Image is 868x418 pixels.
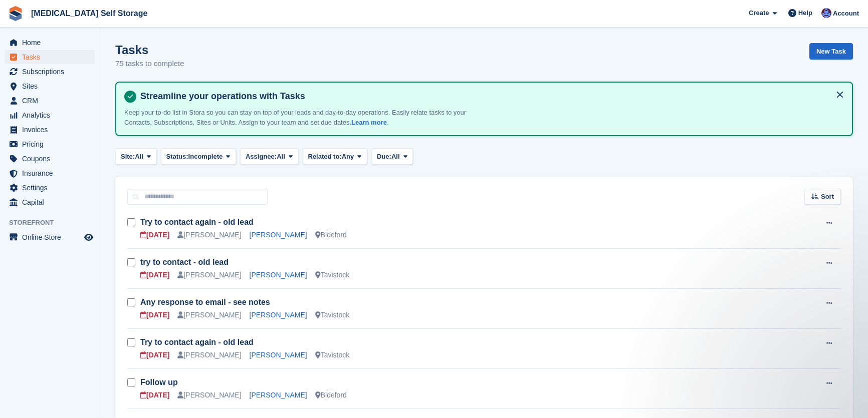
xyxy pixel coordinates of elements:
img: stora-icon-8386f47178a22dfd0bd8f6a31ec36ba5ce8667c1dd55bd0f319d3a0aa187defe.svg [8,6,23,21]
div: [DATE] [140,230,169,240]
a: menu [5,230,95,244]
a: menu [5,123,95,137]
h4: Streamline your operations with Tasks [136,91,844,102]
a: Try to contact again - old lead [140,338,254,346]
span: Pricing [22,137,82,151]
span: Home [22,36,82,50]
div: [DATE] [140,390,169,400]
span: Settings [22,181,82,195]
button: Related to: Any [303,148,367,165]
a: Follow up [140,378,178,386]
div: Bideford [315,230,347,240]
span: All [135,152,143,162]
p: Keep your to-do list in Stora so you can stay on top of your leads and day-to-day operations. Eas... [124,108,475,127]
div: [DATE] [140,270,169,280]
a: Learn more [351,119,387,126]
span: Create [749,8,769,18]
span: All [277,152,285,162]
a: menu [5,195,95,209]
a: menu [5,152,95,166]
a: New Task [809,43,853,60]
span: Status: [166,152,188,162]
span: Site: [121,152,135,162]
span: Sort [821,192,834,202]
div: Tavistock [315,350,350,360]
a: [MEDICAL_DATA] Self Storage [27,5,151,22]
div: [PERSON_NAME] [177,390,241,400]
span: Due: [377,152,391,162]
span: CRM [22,94,82,108]
img: Helen Walker [821,8,831,18]
span: Related to: [308,152,342,162]
button: Status: Incomplete [161,148,236,165]
span: Incomplete [188,152,223,162]
div: Tavistock [315,310,350,320]
span: Online Store [22,230,82,244]
span: Tasks [22,50,82,64]
span: Any [342,152,354,162]
span: Coupons [22,152,82,166]
a: try to contact - old lead [140,258,229,266]
span: Help [798,8,812,18]
p: 75 tasks to complete [115,58,184,70]
span: Capital [22,195,82,209]
div: Tavistock [315,270,350,280]
span: Insurance [22,166,82,180]
a: menu [5,65,95,79]
span: Analytics [22,108,82,122]
a: [PERSON_NAME] [250,311,307,319]
a: Preview store [83,231,95,243]
div: [PERSON_NAME] [177,310,241,320]
a: menu [5,79,95,93]
div: Bideford [315,390,347,400]
a: Any response to email - see notes [140,298,270,306]
a: menu [5,36,95,50]
button: Site: All [115,148,157,165]
a: menu [5,108,95,122]
span: Invoices [22,123,82,137]
a: menu [5,166,95,180]
div: [DATE] [140,310,169,320]
span: Storefront [9,218,100,228]
span: Account [833,9,859,19]
div: [PERSON_NAME] [177,230,241,240]
div: [DATE] [140,350,169,360]
div: [PERSON_NAME] [177,350,241,360]
span: Assignee: [246,152,277,162]
a: menu [5,137,95,151]
div: [PERSON_NAME] [177,270,241,280]
button: Assignee: All [240,148,299,165]
a: [PERSON_NAME] [250,231,307,239]
a: [PERSON_NAME] [250,351,307,359]
span: All [391,152,400,162]
a: [PERSON_NAME] [250,271,307,279]
span: Sites [22,79,82,93]
a: menu [5,50,95,64]
h1: Tasks [115,43,184,57]
button: Due: All [371,148,413,165]
a: Try to contact again - old lead [140,218,254,226]
a: menu [5,94,95,108]
span: Subscriptions [22,65,82,79]
a: menu [5,181,95,195]
a: [PERSON_NAME] [250,391,307,399]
